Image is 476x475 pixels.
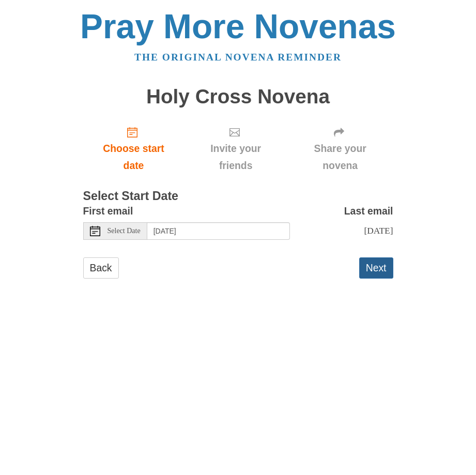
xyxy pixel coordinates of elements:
a: The original novena reminder [134,52,342,63]
span: Invite your friends [194,140,277,174]
div: Click "Next" to confirm your start date first. [287,118,393,179]
div: Click "Next" to confirm your start date first. [184,118,287,179]
label: First email [83,203,133,220]
span: Select Date [108,227,141,235]
h1: Holy Cross Novena [83,86,393,108]
label: Last email [344,203,393,220]
span: Choose start date [94,140,174,174]
a: Choose start date [83,118,185,179]
a: Back [83,257,119,279]
button: Next [359,257,393,279]
span: [DATE] [364,225,393,236]
h3: Select Start Date [83,190,393,203]
span: Share your novena [298,140,383,174]
a: Pray More Novenas [80,7,396,45]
